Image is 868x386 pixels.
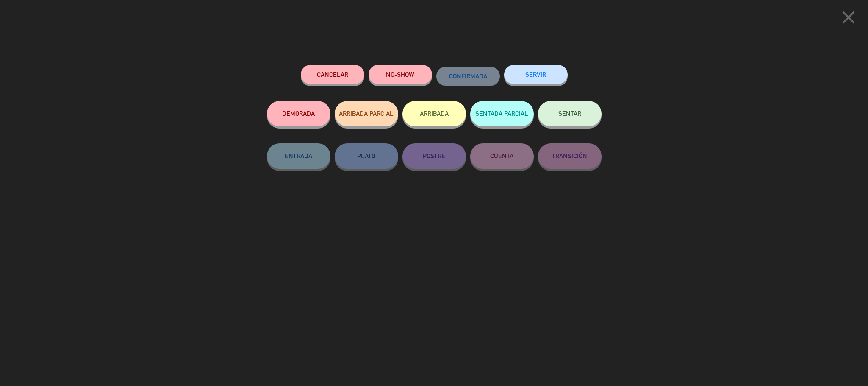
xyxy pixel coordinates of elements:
i: close [838,7,859,28]
span: ARRIBADA PARCIAL [339,110,394,117]
button: CUENTA [470,143,534,169]
button: DEMORADA [267,101,330,126]
button: SERVIR [504,65,568,84]
button: Cancelar [301,65,364,84]
button: SENTAR [538,101,602,126]
button: PLATO [335,143,398,169]
button: TRANSICIÓN [538,143,602,169]
button: SENTADA PARCIAL [470,101,534,126]
button: ENTRADA [267,143,330,169]
button: NO-SHOW [369,65,432,84]
span: SENTAR [558,110,581,117]
button: POSTRE [402,143,466,169]
button: CONFIRMADA [436,67,500,86]
button: close [835,6,862,31]
span: CONFIRMADA [449,73,487,80]
button: ARRIBADA [402,101,466,126]
button: ARRIBADA PARCIAL [335,101,398,126]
